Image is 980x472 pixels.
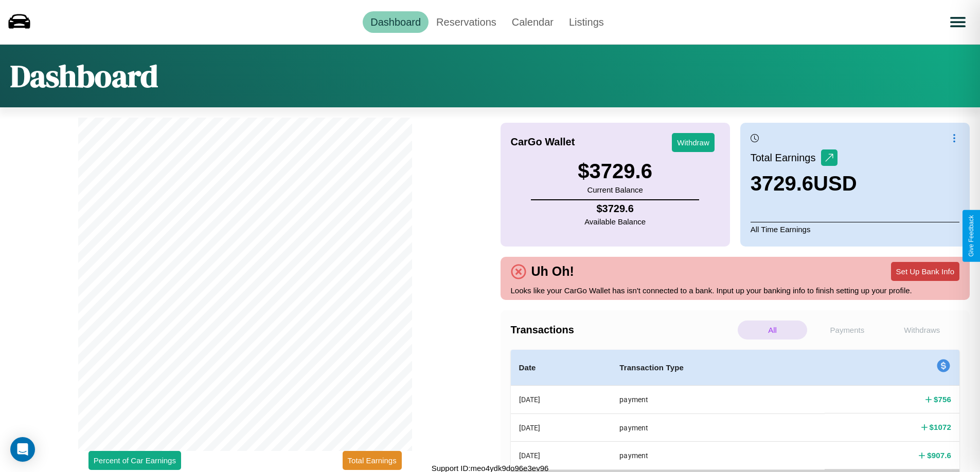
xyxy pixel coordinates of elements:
div: Give Feedback [968,215,975,257]
p: All [738,320,807,339]
a: Calendar [504,11,561,33]
th: payment [611,386,825,414]
h4: $ 907.6 [927,450,951,461]
p: Current Balance [578,183,652,197]
button: Open menu [943,8,972,36]
h4: $ 756 [934,394,951,405]
div: Open Intercom Messenger [10,437,35,462]
p: All Time Earnings [751,222,959,236]
p: Looks like your CarGo Wallet has isn't connected to a bank. Input up your banking info to finish ... [511,284,960,297]
a: Listings [561,11,612,33]
a: Dashboard [363,11,429,33]
th: [DATE] [511,442,612,469]
h3: 3729.6 USD [751,172,857,195]
th: [DATE] [511,386,612,414]
h3: $ 3729.6 [578,160,652,183]
p: Total Earnings [751,148,821,167]
th: payment [611,442,825,469]
p: Withdraws [887,320,957,339]
th: payment [611,413,825,441]
h4: $ 1072 [930,422,951,432]
button: Withdraw [672,133,715,152]
button: Total Earnings [343,451,402,470]
th: [DATE] [511,413,612,441]
a: Reservations [429,11,504,33]
p: Payments [812,320,882,339]
h4: Uh Oh! [526,264,579,279]
p: Available Balance [584,215,646,229]
h4: $ 3729.6 [584,203,646,215]
h4: Transactions [511,324,735,336]
h4: Date [519,362,603,374]
h4: Transaction Type [619,362,816,374]
h1: Dashboard [10,55,158,97]
button: Set Up Bank Info [891,262,959,281]
button: Percent of Car Earnings [88,451,181,470]
h4: CarGo Wallet [511,136,575,148]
